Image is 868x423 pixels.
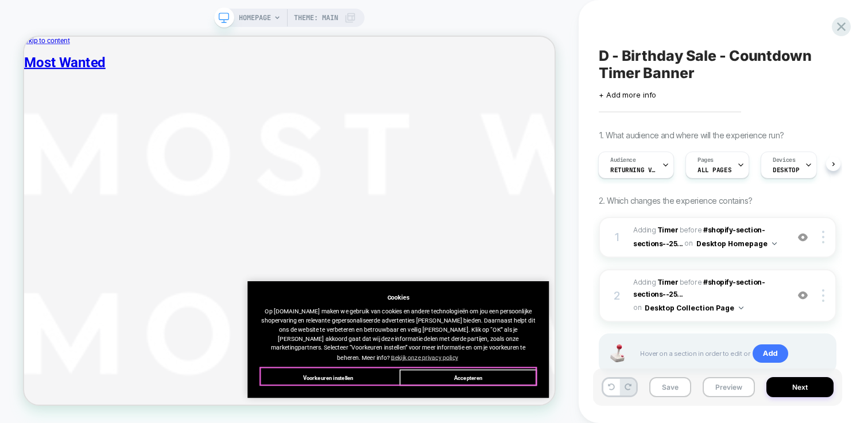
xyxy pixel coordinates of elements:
span: BEFORE [680,226,702,234]
img: down arrow [739,306,743,309]
button: Preview [703,377,755,397]
span: DESKTOP [773,166,799,174]
img: down arrow [772,242,777,245]
span: Adding [633,278,678,286]
span: Audience [610,156,636,164]
span: BEFORE [680,278,702,286]
span: on [633,301,641,314]
img: close [822,289,824,302]
span: Returning Visitors [610,166,656,174]
span: Hover on a section in order to edit or [640,344,824,363]
span: Adding [633,226,678,234]
img: crossed eye [798,290,808,300]
span: ALL PAGES [697,166,731,174]
span: Add [753,344,788,363]
span: HOMEPAGE [239,9,271,27]
span: Theme: MAIN [294,9,338,27]
span: Pages [697,156,714,164]
div: 1 [611,227,623,247]
span: D - Birthday Sale - Countdown Timer Banner [599,47,836,82]
span: 2. Which changes the experience contains? [599,196,752,205]
button: Save [649,377,691,397]
div: 2 [611,285,623,306]
img: close [822,231,824,243]
span: on [684,237,692,250]
button: Desktop Collection Page [645,301,743,315]
div: Cookies [314,342,684,352]
span: + Add more info [599,90,656,99]
button: Next [766,377,834,397]
img: Joystick [606,344,629,362]
b: Timer [657,226,679,234]
button: Desktop Homepage [696,236,777,251]
b: Timer [657,278,679,286]
img: crossed eye [798,232,808,242]
span: 1. What audience and where will the experience run? [599,130,784,140]
span: Devices [773,156,795,164]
